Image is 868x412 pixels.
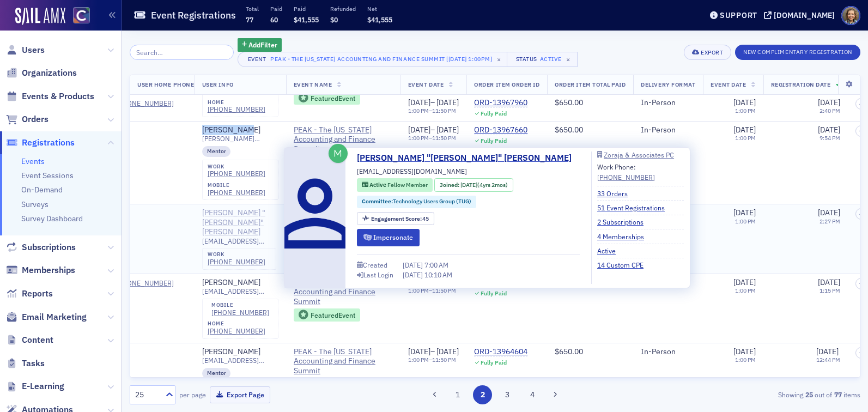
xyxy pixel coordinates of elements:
[246,56,269,63] div: Event
[6,288,53,300] a: Reports
[733,347,756,356] span: [DATE]
[597,203,673,213] a: 51 Event Registrations
[408,125,459,135] div: –
[116,99,174,107] div: [PHONE_NUMBER]
[48,173,116,181] span: You are welcome!
[440,181,460,190] span: Joined :
[357,229,420,246] button: Impersonate
[202,368,231,379] div: Mentor
[137,17,159,39] img: Profile image for Luke
[832,390,843,399] strong: 77
[22,358,45,369] span: Tasks
[6,90,94,102] a: Events & Products
[202,81,234,88] span: User Info
[540,56,562,63] div: Active
[208,320,265,327] div: home
[294,125,393,154] span: PEAK - The Colorado Accounting and Finance Summit
[816,356,840,363] time: 12:44 PM
[436,125,459,135] span: [DATE]
[270,5,282,13] p: Paid
[208,105,265,113] a: [PHONE_NUMBER]
[515,56,538,63] div: Status
[641,125,695,135] div: In-Person
[733,208,756,217] span: [DATE]
[21,156,45,166] a: Events
[22,21,68,38] img: logo
[481,137,507,144] div: Fully Paid
[330,15,338,24] span: $0
[859,100,863,107] span: –
[6,334,53,346] a: Content
[432,287,456,294] time: 11:50 PM
[362,197,471,206] a: Committee:Technology Users Group (TUG)
[22,380,64,392] span: E-Learning
[294,92,360,105] div: Featured Event
[208,99,265,106] div: home
[436,98,459,107] span: [DATE]
[432,356,456,363] time: 11:50 PM
[6,113,48,125] a: Orders
[90,367,128,375] span: Messages
[210,386,270,403] button: Export Page
[208,169,265,178] div: [PHONE_NUMBER]
[130,45,234,60] input: Search…
[208,327,265,335] div: [PHONE_NUMBER]
[11,257,207,297] div: Status: All Systems OperationalUpdated [DATE] 13:01 EDT
[474,81,539,88] span: Order Item Order ID
[362,181,428,190] a: Active Fellow Member
[597,172,655,182] a: [PHONE_NUMBER]
[498,385,517,404] button: 3
[208,251,265,258] div: work
[48,183,112,195] div: [PERSON_NAME]
[15,8,65,25] img: SailAMX
[408,134,429,142] time: 1:00 PM
[555,98,583,107] span: $650.00
[408,347,430,356] span: [DATE]
[202,287,278,295] span: [EMAIL_ADDRESS][DOMAIN_NAME]
[311,95,355,101] div: Featured Event
[818,125,840,135] span: [DATE]
[202,125,260,135] a: [PERSON_NAME]
[22,334,53,346] span: Content
[434,178,513,192] div: Joined: 2021-06-21 00:00:00
[408,287,459,294] div: –
[21,214,83,223] a: Survey Dashboard
[294,347,393,376] span: PEAK - The Colorado Accounting and Finance Summit
[202,347,260,357] div: [PERSON_NAME]
[294,308,360,322] div: Featured Event
[597,260,652,270] a: 14 Custom CPE
[202,146,231,157] div: Mentor
[202,135,278,143] span: [PERSON_NAME][EMAIL_ADDRESS][DOMAIN_NAME]
[114,183,145,195] div: • 3h ago
[733,98,756,107] span: [DATE]
[735,356,756,363] time: 1:00 PM
[363,262,387,268] div: Created
[369,181,387,189] span: Active
[507,52,578,67] button: StatusActive×
[408,287,429,294] time: 1:00 PM
[771,81,831,88] span: Registration Date
[21,185,63,195] a: On-Demand
[371,216,429,222] div: 45
[311,312,355,318] div: Featured Event
[432,107,456,114] time: 11:50 PM
[367,15,392,24] span: $41,555
[408,98,430,107] span: [DATE]
[701,50,723,56] div: Export
[859,128,863,134] span: –
[408,135,459,142] div: –
[841,6,860,25] span: Profile
[735,287,756,294] time: 1:00 PM
[735,107,756,114] time: 1:00 PM
[563,54,573,64] span: ×
[202,208,278,237] a: [PERSON_NAME] "[PERSON_NAME]" [PERSON_NAME]
[859,349,863,356] span: –
[294,81,332,88] span: Event Name
[173,367,190,375] span: Help
[6,137,75,149] a: Registrations
[16,333,202,353] div: Redirect an Event to a 3rd Party URL
[474,347,527,357] div: ORD-13964604
[202,237,278,245] span: [EMAIL_ADDRESS][DOMAIN_NAME]
[408,98,459,108] div: –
